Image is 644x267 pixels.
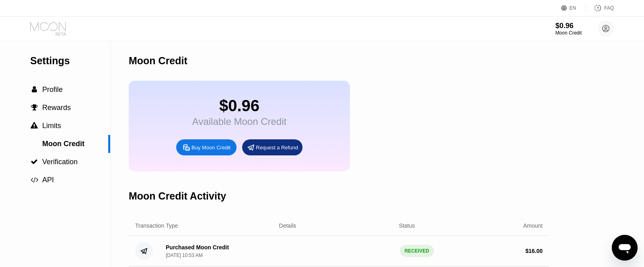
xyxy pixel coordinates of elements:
[31,176,38,183] span: 
[191,144,230,151] div: Buy Moon Credit
[42,104,71,112] span: Rewards
[42,122,61,130] span: Limits
[556,30,582,36] div: Moon Credit
[42,158,78,166] span: Verification
[192,97,286,115] div: $0.96
[166,244,229,251] div: Purchased Moon Credit
[30,158,38,165] div: 
[256,144,298,151] div: Request a Refund
[42,176,54,184] span: API
[612,235,638,261] iframe: Button to launch messaging window, conversation in progress
[166,253,203,258] div: [DATE] 10:53 AM
[242,139,302,155] div: Request a Refund
[30,104,38,111] div: 
[399,222,415,229] div: Status
[586,4,614,12] div: FAQ
[31,122,38,129] span: 
[30,122,38,129] div: 
[135,222,178,229] div: Transaction Type
[42,86,63,94] span: Profile
[192,116,286,127] div: Available Moon Credit
[31,104,38,111] span: 
[556,22,582,36] div: $0.96Moon Credit
[42,140,84,148] span: Moon Credit
[570,5,576,11] div: EN
[556,22,582,30] div: $0.96
[279,222,296,229] div: Details
[525,248,543,254] div: $ 16.00
[31,158,38,165] span: 
[30,55,110,67] div: Settings
[400,245,434,257] div: RECEIVED
[30,86,38,93] div: 
[129,55,187,67] div: Moon Credit
[561,4,586,12] div: EN
[129,190,226,202] div: Moon Credit Activity
[176,139,237,155] div: Buy Moon Credit
[523,222,543,229] div: Amount
[30,176,38,183] div: 
[604,5,614,11] div: FAQ
[32,86,37,93] span: 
